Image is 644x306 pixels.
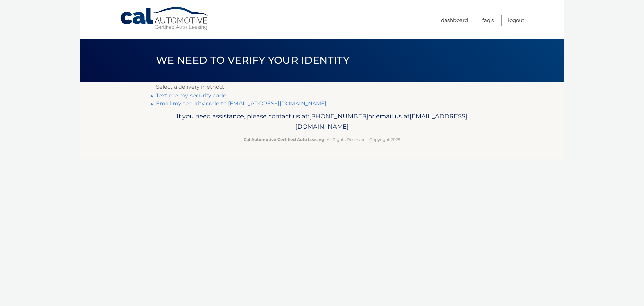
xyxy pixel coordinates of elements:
p: Select a delivery method: [156,82,488,92]
span: [PHONE_NUMBER] [309,112,368,120]
a: FAQ's [482,15,494,26]
a: Email my security code to [EMAIL_ADDRESS][DOMAIN_NAME] [156,100,327,107]
span: We need to verify your identity [156,54,350,67]
a: Logout [508,15,524,26]
p: - All Rights Reserved - Copyright 2025 [160,136,484,143]
a: Dashboard [441,15,468,26]
a: Cal Automotive [120,7,210,31]
a: Text me my security code [156,92,226,99]
strong: Cal Automotive Certified Auto Leasing [244,137,324,142]
p: If you need assistance, please contact us at: or email us at [160,111,484,132]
